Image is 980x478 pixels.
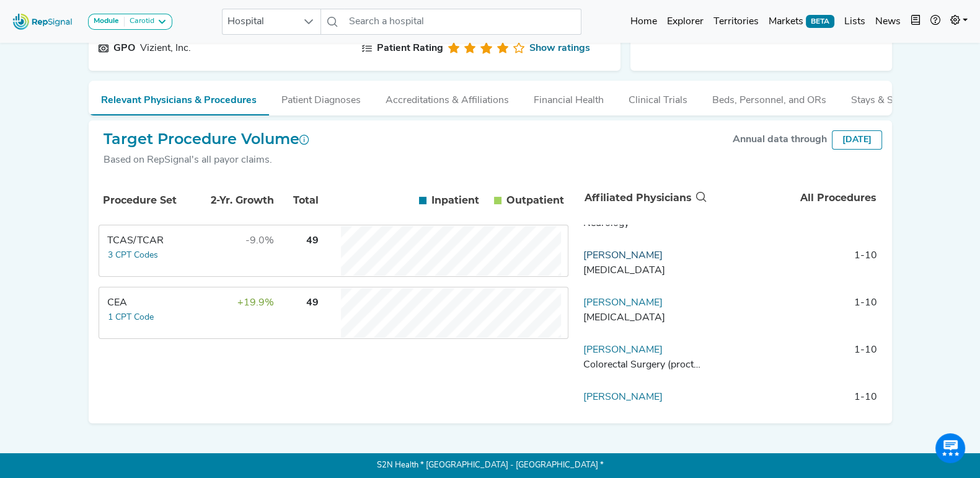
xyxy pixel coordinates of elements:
button: 1 CPT Code [107,310,154,325]
div: TCAS/TCAR [107,233,192,248]
a: Explorer [662,9,709,34]
strong: Module [94,17,119,25]
div: Vascular Surgery [583,263,704,278]
div: Annual data through [733,132,827,147]
th: Procedure Set [101,179,194,222]
h2: Target Procedure Volume [104,130,309,148]
span: 49 [306,236,319,246]
div: Patient Rating [377,41,443,56]
td: 1-10 [709,295,882,333]
a: Show ratings [529,41,590,56]
a: Home [625,9,662,34]
button: Stays & Services [839,81,937,114]
th: Total [277,179,320,222]
div: Vizient, Inc. [140,41,191,56]
button: 3 CPT Codes [107,248,159,263]
td: 1-10 [709,390,882,427]
a: [PERSON_NAME] [583,392,663,402]
button: ModuleCarotid [88,14,172,30]
button: Clinical Trials [616,81,700,114]
a: Lists [839,9,870,34]
div: [DATE] [832,130,882,150]
span: Hospital [223,9,297,34]
a: News [870,9,906,34]
span: Inpatient [431,193,479,208]
button: Patient Diagnoses [269,81,373,114]
div: Colorectal Surgery (proctology) [583,358,704,372]
td: 1-10 [709,343,882,380]
button: Relevant Physicians & Procedures [89,81,269,115]
span: +19.9% [237,298,274,308]
p: S2N Health * [GEOGRAPHIC_DATA] - [GEOGRAPHIC_DATA] * [89,453,892,478]
input: Search a hospital [344,9,581,35]
a: [PERSON_NAME] [583,345,663,355]
span: 49 [306,298,319,308]
th: 2-Yr. Growth [195,179,276,222]
div: CEA [107,295,192,310]
button: Intel Book [906,9,925,34]
span: -9.0% [245,236,274,246]
div: GPO [113,41,135,56]
th: Affiliated Physicians [579,178,709,219]
th: All Procedures [709,178,881,219]
div: Carotid [125,17,154,27]
div: Thoracic Surgery [583,310,704,325]
a: Territories [709,9,764,34]
div: Based on RepSignal's all payor claims. [104,153,309,168]
button: Beds, Personnel, and ORs [700,81,839,114]
button: Financial Health [521,81,616,114]
a: [PERSON_NAME] [583,298,663,308]
button: Accreditations & Affiliations [373,81,521,114]
td: 1-10 [709,248,882,286]
span: BETA [806,15,834,27]
span: Outpatient [506,193,564,208]
a: [PERSON_NAME] [583,251,663,261]
a: MarketsBETA [764,9,839,34]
